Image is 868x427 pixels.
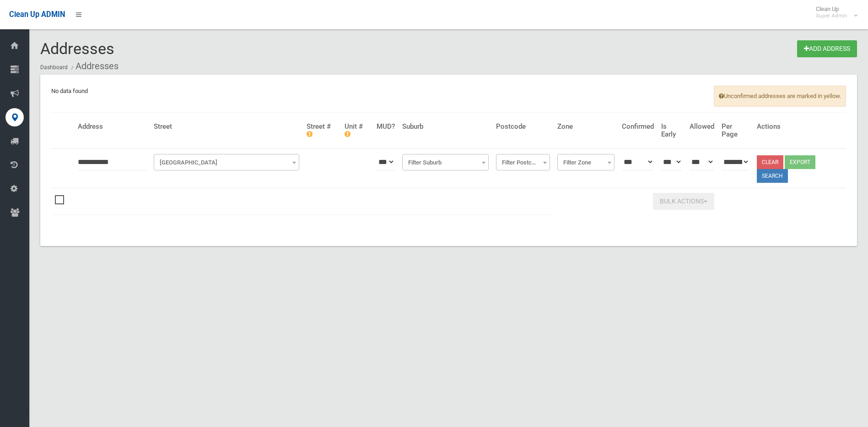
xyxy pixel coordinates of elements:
h4: Street # [307,123,337,138]
span: Clean Up [811,5,857,19]
span: Filter Suburb [404,156,486,169]
span: Filter Street [154,154,299,170]
h4: Suburb [402,123,489,131]
h4: Zone [557,123,614,131]
h4: Is Early [661,123,682,138]
span: Filter Postcode [496,154,550,170]
a: Add Address [797,40,857,57]
h4: Unit # [345,123,369,138]
span: Filter Suburb [402,154,489,170]
button: Export [785,155,815,169]
small: Super Admin [816,12,847,19]
span: Filter Postcode [498,156,548,169]
h4: Postcode [496,123,550,131]
h4: Per Page [722,123,749,138]
div: No data found [40,75,857,246]
h4: MUD? [377,123,395,131]
h4: Allowed [690,123,714,131]
a: Clear [757,155,783,169]
span: Addresses [40,39,114,58]
h4: Address [78,123,146,131]
h4: Actions [757,123,842,131]
h4: Confirmed [622,123,654,131]
span: Clean Up ADMIN [9,10,65,19]
h4: Street [154,123,299,131]
span: Filter Street [156,156,297,169]
button: Search [757,169,788,183]
span: Filter Zone [557,154,614,170]
span: Unconfirmed addresses are marked in yellow. [714,86,846,107]
a: Dashboard [40,64,68,71]
span: Filter Zone [560,156,612,169]
li: Addresses [69,58,119,75]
